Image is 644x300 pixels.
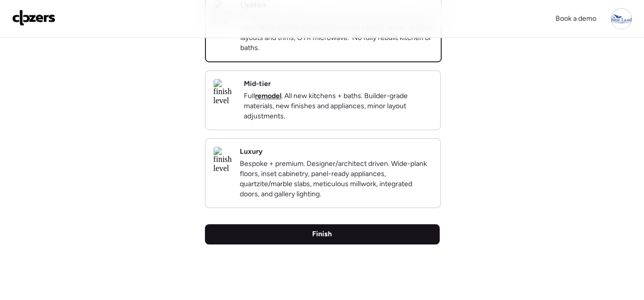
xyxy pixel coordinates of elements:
span: Book a demo [555,14,596,23]
p: Full . All new kitchens + baths. Builder-grade materials, new finishes and appliances, minor layo... [244,91,432,121]
span: Finish [312,229,332,239]
strong: remodel [255,92,281,100]
p: Bespoke + premium. Designer/architect driven. Wide-plank floors, inset cabinetry, panel-ready app... [240,159,432,199]
img: finish level [213,147,232,173]
h2: Mid-tier [244,79,271,89]
img: finish level [213,79,236,105]
img: Logo [12,10,56,26]
h2: Luxury [240,147,263,157]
